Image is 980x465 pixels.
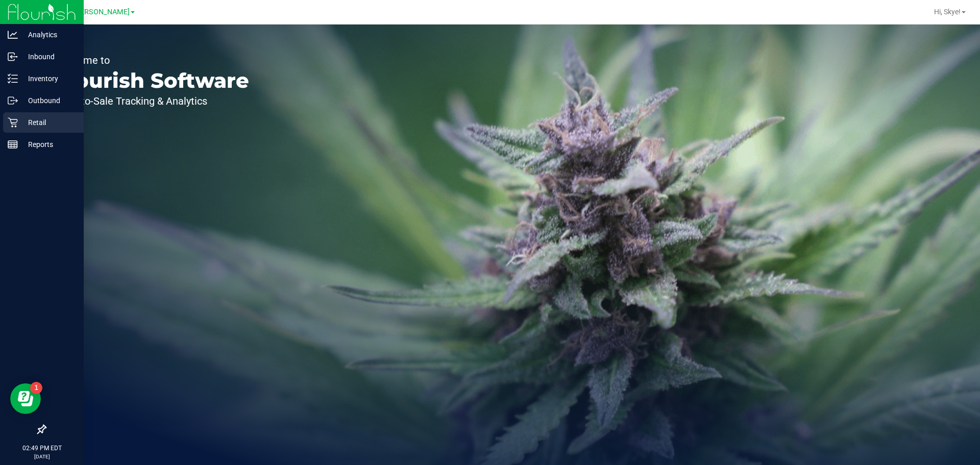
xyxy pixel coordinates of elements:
[18,94,79,107] p: Outbound
[30,382,42,394] iframe: Resource center unread badge
[5,453,79,460] p: [DATE]
[5,444,79,453] p: 02:49 PM EDT
[8,139,18,150] inline-svg: Reports
[934,8,961,16] span: Hi, Skye!
[18,29,79,41] p: Analytics
[8,52,18,62] inline-svg: Inbound
[10,383,41,414] iframe: Resource center
[18,116,79,129] p: Retail
[55,55,249,65] p: Welcome to
[8,117,18,128] inline-svg: Retail
[8,30,18,40] inline-svg: Analytics
[8,95,18,106] inline-svg: Outbound
[73,8,130,16] span: [PERSON_NAME]
[55,96,249,106] p: Seed-to-Sale Tracking & Analytics
[8,74,18,84] inline-svg: Inventory
[18,72,79,85] p: Inventory
[18,138,79,151] p: Reports
[18,51,79,63] p: Inbound
[55,70,249,91] p: Flourish Software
